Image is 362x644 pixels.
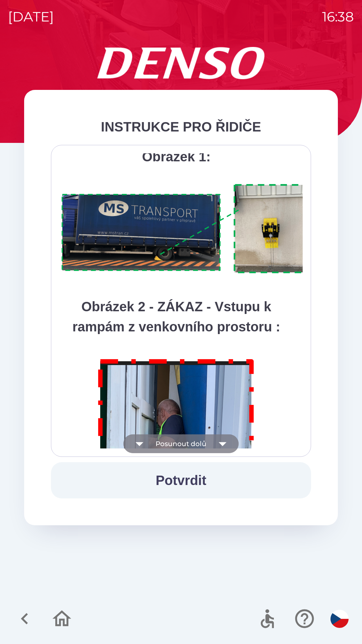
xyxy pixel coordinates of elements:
[142,149,211,164] strong: Obrázek 1:
[51,117,311,137] div: INSTRUKCE PRO ŘIDIČE
[330,610,349,628] img: cs flag
[8,7,54,27] p: [DATE]
[24,47,338,79] img: Logo
[123,434,239,453] button: Posunout dolů
[51,462,311,498] button: Potvrdit
[90,350,262,597] img: M8MNayrTL6gAAAABJRU5ErkJggg==
[72,299,280,334] strong: Obrázek 2 - ZÁKAZ - Vstupu k rampám z venkovního prostoru :
[322,7,354,27] p: 16:38
[59,180,319,278] img: A1ym8hFSA0ukAAAAAElFTkSuQmCC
